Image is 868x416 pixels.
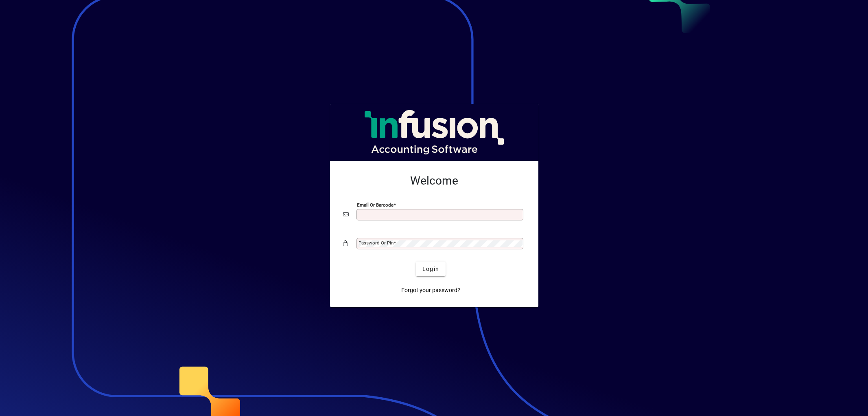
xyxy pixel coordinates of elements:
[401,286,460,295] span: Forgot your password?
[357,202,394,208] mat-label: Email or Barcode
[359,240,394,246] mat-label: Password or Pin
[416,262,446,276] button: Login
[343,174,525,188] h2: Welcome
[398,283,464,297] a: Forgot your password?
[422,265,439,273] span: Login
